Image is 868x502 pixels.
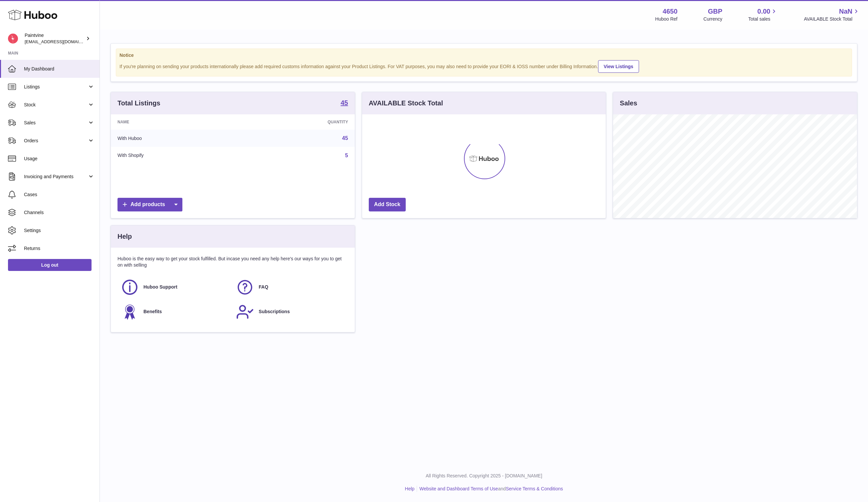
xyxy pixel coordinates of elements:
p: All Rights Reserved. Copyright 2025 - [DOMAIN_NAME] [105,473,863,479]
h3: Total Listings [117,99,160,108]
span: Subscriptions [259,309,290,315]
span: [EMAIL_ADDRESS][DOMAIN_NAME] [25,39,98,44]
a: Website and Dashboard Terms of Use [419,486,498,491]
td: With Shopify [111,147,242,164]
span: Stock [24,102,88,108]
strong: Notice [119,52,848,59]
a: Benefits [121,303,229,321]
h3: AVAILABLE Stock Total [369,99,443,108]
div: Paintvine [25,32,85,45]
span: Usage [24,156,95,162]
a: Add products [117,198,182,211]
a: Help [405,486,415,491]
span: Invoicing and Payments [24,174,88,180]
span: Huboo Support [143,284,177,290]
h3: Sales [620,99,637,108]
a: Subscriptions [236,303,344,321]
div: Currency [704,16,723,22]
span: NaN [839,7,852,16]
span: Orders [24,138,88,144]
a: 5 [345,153,348,158]
a: Huboo Support [121,278,229,296]
li: and [417,486,563,492]
span: AVAILABLE Stock Total [804,16,860,22]
strong: 45 [340,99,348,106]
p: Huboo is the easy way to get your stock fulfilled. But incase you need any help here's our ways f... [117,256,348,268]
span: Returns [24,245,95,252]
img: euan@paintvine.co.uk [8,34,18,44]
span: Listings [24,84,88,90]
a: View Listings [598,60,639,73]
strong: GBP [708,7,722,16]
div: If you're planning on sending your products internationally please add required customs informati... [119,59,848,73]
span: My Dashboard [24,66,95,72]
a: Log out [8,259,92,271]
td: With Huboo [111,130,242,147]
th: Quantity [242,114,355,130]
span: Benefits [143,309,162,315]
span: Channels [24,209,95,216]
span: FAQ [259,284,268,290]
a: Service Terms & Conditions [506,486,563,491]
a: FAQ [236,278,344,296]
a: 0.00 Total sales [748,7,778,22]
span: Total sales [748,16,778,22]
span: Settings [24,227,95,234]
span: 0.00 [758,7,770,16]
div: Huboo Ref [655,16,678,22]
a: 45 [342,135,348,141]
a: Add Stock [369,198,406,211]
strong: 4650 [663,7,678,16]
span: Sales [24,120,88,126]
th: Name [111,114,242,130]
span: Cases [24,191,95,198]
a: 45 [340,99,348,107]
a: NaN AVAILABLE Stock Total [804,7,860,22]
h3: Help [117,232,132,241]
